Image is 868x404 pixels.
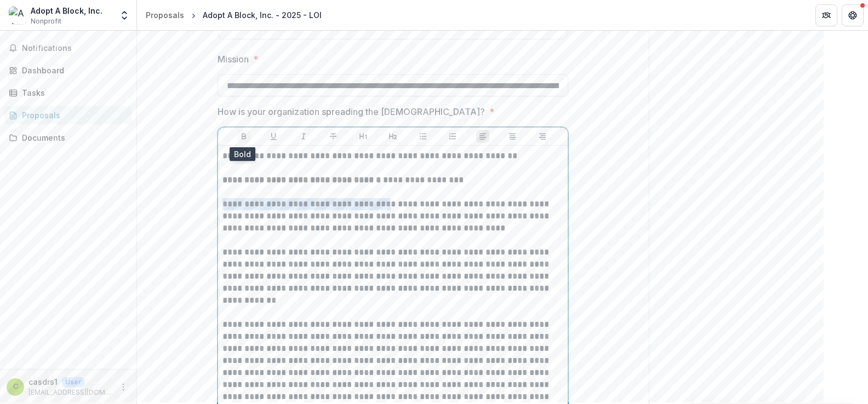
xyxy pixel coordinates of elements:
button: Underline [267,130,280,143]
div: Adopt A Block, Inc. - 2025 - LOI [203,9,322,21]
p: casdrs1 [28,376,58,388]
div: Documents [22,132,123,143]
div: Adopt A Block, Inc. [31,5,102,16]
img: Adopt A Block, Inc. [9,7,26,24]
span: Nonprofit [31,16,61,26]
button: Heading 1 [357,130,370,143]
div: Proposals [22,109,123,121]
a: Proposals [4,106,132,124]
button: Align Left [476,130,489,143]
div: Proposals [146,9,184,21]
button: Bullet List [416,130,430,143]
a: Proposals [141,7,189,23]
nav: breadcrumb [141,7,326,23]
div: Tasks [22,87,123,99]
p: Mission [218,53,249,66]
button: Strike [327,130,340,143]
button: Align Right [536,130,549,143]
button: More [117,380,130,394]
button: Bold [237,130,250,143]
p: [EMAIL_ADDRESS][DOMAIN_NAME] [28,388,112,397]
button: Open entity switcher [117,4,132,26]
button: Partners [815,4,837,26]
div: casdrs1 [13,383,18,390]
span: Notifications [22,44,128,53]
button: Italicize [297,130,310,143]
div: Dashboard [22,65,123,76]
button: Get Help [842,4,864,26]
p: How is your organization spreading the [DEMOGRAPHIC_DATA]? [218,105,485,118]
button: Align Center [506,130,519,143]
button: Heading 2 [386,130,399,143]
p: User [62,377,84,387]
a: Tasks [4,84,132,102]
a: Documents [4,129,132,147]
a: Dashboard [4,61,132,79]
button: Ordered List [446,130,459,143]
button: Notifications [4,39,132,57]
